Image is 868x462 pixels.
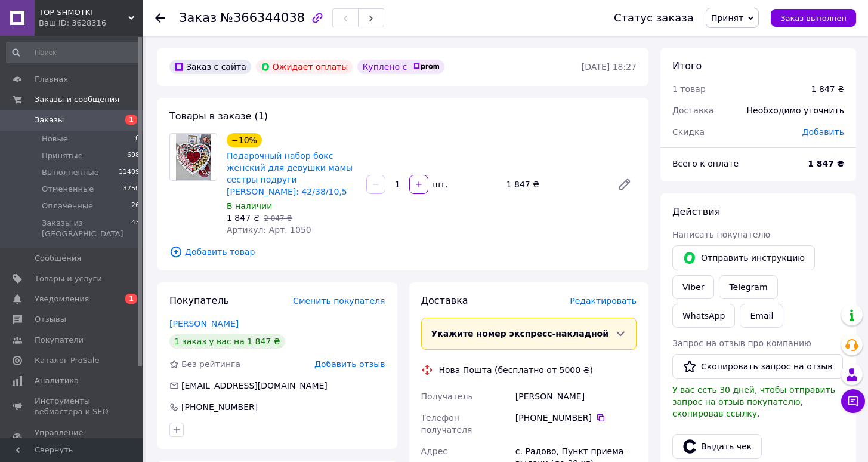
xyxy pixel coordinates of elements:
span: Редактировать [570,296,637,306]
span: Укажите номер экспресс-накладной [431,329,609,338]
a: Telegram [719,275,777,299]
a: Подарочный набор бокс женский для девушки мамы сестры подруги [PERSON_NAME]: 42/38/10,5 [227,151,353,196]
span: Отзывы [35,314,66,325]
span: 1 [125,115,137,125]
span: Запрос на отзыв про компанию [672,338,811,348]
span: Заказ [179,11,217,25]
span: Доставка [672,106,713,115]
button: Отправить инструкцию [672,245,815,270]
span: Товары в заказе (1) [169,110,268,122]
div: [PHONE_NUMBER] [180,401,259,413]
span: 698 [127,150,140,161]
span: В наличии [227,201,272,211]
span: Принятые [42,150,83,161]
div: 1 847 ₴ [502,176,608,193]
button: Email [740,304,783,328]
button: Скопировать запрос на отзыв [672,354,843,379]
button: Заказ выполнен [771,9,856,27]
span: Новые [42,134,68,144]
span: Заказы и сообщения [35,94,119,105]
span: Сообщения [35,253,81,264]
span: Главная [35,74,68,85]
time: [DATE] 18:27 [582,62,637,72]
span: TOP SHMOTKI [39,7,128,18]
div: Куплено с [357,60,444,74]
span: Покупатель [169,295,229,306]
div: 1 847 ₴ [811,83,844,95]
div: Нова Пошта (бесплатно от 5000 ₴) [436,364,596,376]
span: Без рейтинга [181,359,240,369]
a: Редактировать [613,173,637,196]
span: Выполненные [42,167,99,178]
button: Выдать чек [672,434,762,459]
div: Ваш ID: 3628316 [39,18,143,29]
span: Добавить товар [169,245,637,258]
span: Телефон получателя [421,413,472,435]
button: Чат с покупателем [841,389,865,413]
span: 1 [125,294,137,304]
span: 0 [135,134,140,144]
span: Написать покупателю [672,230,770,239]
span: №366344038 [220,11,305,25]
a: [PERSON_NAME] [169,319,239,328]
div: Необходимо уточнить [740,97,851,124]
img: Подарочный набор бокс женский для девушки мамы сестры подруги Размеры: 42/38/10,5 [176,134,211,180]
span: Оплаченные [42,201,93,211]
div: 1 заказ у вас на 1 847 ₴ [169,334,285,349]
a: WhatsApp [672,304,735,328]
div: [PHONE_NUMBER] [515,412,637,424]
span: Получатель [421,392,473,401]
div: Заказ с сайта [169,60,251,74]
span: У вас есть 30 дней, чтобы отправить запрос на отзыв покупателю, скопировав ссылку. [672,385,835,418]
span: Принят [711,13,743,23]
span: Сменить покупателя [293,296,385,306]
span: Управление сайтом [35,427,110,449]
span: Добавить [802,127,844,137]
div: Ожидает оплаты [256,60,353,74]
div: Вернуться назад [155,12,165,24]
span: Заказы [35,115,64,125]
span: Скидка [672,127,705,137]
span: 2 047 ₴ [264,214,292,223]
span: Уведомления [35,294,89,304]
div: −10% [227,133,262,147]
span: Итого [672,60,702,72]
span: Инструменты вебмастера и SEO [35,396,110,417]
b: 1 847 ₴ [808,159,844,168]
span: [EMAIL_ADDRESS][DOMAIN_NAME] [181,381,328,390]
span: Всего к оплате [672,159,739,168]
span: Доставка [421,295,468,306]
span: 11409 [119,167,140,178]
span: 43 [131,218,140,239]
div: [PERSON_NAME] [513,386,639,407]
span: Адрес [421,446,447,456]
span: 1 847 ₴ [227,213,260,223]
div: Статус заказа [614,12,694,24]
div: шт. [430,178,449,190]
input: Поиск [6,42,141,63]
a: Viber [672,275,714,299]
span: Артикул: Арт. 1050 [227,225,311,235]
span: 1 товар [672,84,706,94]
img: prom [413,63,440,70]
span: Действия [672,206,720,217]
span: 26 [131,201,140,211]
span: 3750 [123,184,140,195]
span: Каталог ProSale [35,355,99,366]
span: Добавить отзыв [314,359,385,369]
span: Отмененные [42,184,94,195]
span: Заказы из [GEOGRAPHIC_DATA] [42,218,131,239]
span: Аналитика [35,375,79,386]
span: Покупатели [35,335,84,346]
span: Товары и услуги [35,273,102,284]
span: Заказ выполнен [780,14,847,23]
